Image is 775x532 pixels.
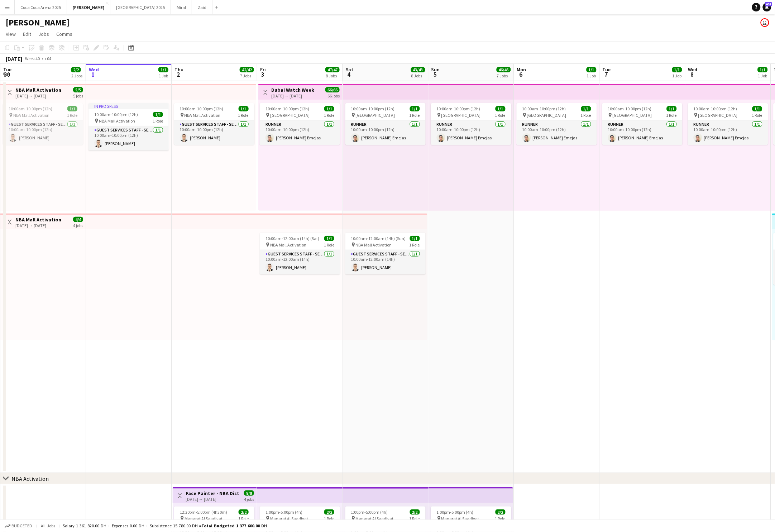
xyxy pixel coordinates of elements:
button: [GEOGRAPHIC_DATA] 2025 [110,0,171,14]
div: 4 jobs [244,496,254,502]
span: 1 Role [752,112,762,118]
span: 1/1 [239,106,249,111]
span: [GEOGRAPHIC_DATA] [613,112,652,118]
div: Salary 1 361 820.00 DH + Expenses 0.00 DH + Subsistence 15 780.00 DH = [63,523,267,529]
app-job-card: 10:00am-12:00am (14h) (Sun)1/1 NBA Mall Activation1 RoleGuest Services Staff - Senior1/110:00am-1... [345,233,426,274]
span: 2/2 [71,67,81,72]
div: 7 Jobs [240,73,254,78]
span: Fri [260,66,266,73]
span: 10:00am-10:00pm (12h) [694,106,737,111]
span: Manarat Al Saadiyat [185,516,223,521]
span: Sun [431,66,440,73]
span: 6 [516,70,526,78]
span: 46/46 [497,67,511,72]
span: NBA Mall Activation [185,112,221,118]
span: 1/1 [496,106,506,111]
span: 2 [173,70,183,78]
div: 1 Job [758,73,767,78]
span: Manarat Al Saadiyat [356,516,394,521]
span: 1 Role [581,112,591,118]
button: Budgeted [4,522,33,530]
span: Mon [517,66,526,73]
span: 1 Role [410,516,420,521]
app-job-card: In progress10:00am-10:00pm (12h)1/1 NBA Mall Activation1 RoleGuest Services Staff - Senior1/110:0... [88,103,169,150]
span: 1/1 [587,67,597,72]
span: 1 Role [153,118,163,124]
h3: Dubai Watch Week [271,87,314,93]
div: 1 Job [587,73,596,78]
div: 1 Job [159,73,168,78]
app-job-card: 10:00am-10:00pm (12h)1/1 [GEOGRAPHIC_DATA]1 RoleRunner1/110:00am-10:00pm (12h)[PERSON_NAME] Emejas [260,103,340,145]
div: [DATE] → [DATE] [271,93,314,99]
div: 10:00am-10:00pm (12h)1/1 [GEOGRAPHIC_DATA]1 RoleRunner1/110:00am-10:00pm (12h)[PERSON_NAME] Emejas [431,103,511,145]
div: 4 jobs [73,222,83,228]
span: 10:00am-10:00pm (12h) [437,106,480,111]
span: Budgeted [11,524,32,529]
span: 1 Role [324,242,334,248]
span: 47/47 [325,67,340,72]
h3: NBA Mall Activation [15,216,61,223]
span: Wed [688,66,698,73]
span: Wed [89,66,99,73]
div: 10:00am-10:00pm (12h)1/1 [GEOGRAPHIC_DATA]1 RoleRunner1/110:00am-10:00pm (12h)[PERSON_NAME] Emejas [345,103,426,145]
span: 10:00am-10:00pm (12h) [9,106,52,111]
span: 1/1 [67,106,77,111]
span: 5 [430,70,440,78]
span: 8/8 [244,490,254,496]
app-card-role: Runner1/110:00am-10:00pm (12h)[PERSON_NAME] Emejas [431,120,511,145]
span: 10:00am-12:00am (14h) (Sat) [265,236,319,241]
span: [GEOGRAPHIC_DATA] [698,112,738,118]
app-job-card: 10:00am-10:00pm (12h)1/1 NBA Mall Activation1 RoleGuest Services Staff - Senior1/110:00am-10:00pm... [3,103,83,145]
span: Thu [174,66,183,73]
button: Zaid [192,0,212,14]
h3: Face Painter - NBA District 2025 [186,490,239,497]
span: 1:00pm-5:00pm (4h) [437,509,474,515]
div: 8 Jobs [411,73,425,78]
div: NBA Activation [11,475,49,482]
div: 5 jobs [73,92,83,99]
span: 10:00am-10:00pm (12h) [608,106,652,111]
div: 8 Jobs [326,73,339,78]
span: 10:00am-12:00am (14h) (Sun) [351,236,406,241]
span: 43/43 [411,67,425,72]
app-card-role: Guest Services Staff - Senior1/110:00am-12:00am (14h)[PERSON_NAME] [345,250,426,274]
span: 492 [765,2,772,6]
span: Edit [23,31,31,37]
span: 1 Role [324,516,334,521]
span: 10:00am-10:00pm (12h) [180,106,224,111]
app-job-card: 10:00am-10:00pm (12h)1/1 NBA Mall Activation1 RoleGuest Services Staff - Senior1/110:00am-10:00pm... [174,103,254,145]
span: 1 Role [324,112,334,118]
app-job-card: 10:00am-10:00pm (12h)1/1 [GEOGRAPHIC_DATA]1 RoleRunner1/110:00am-10:00pm (12h)[PERSON_NAME] Emejas [517,103,597,145]
span: 1 Role [238,516,249,521]
span: 5/5 [73,87,83,92]
span: [GEOGRAPHIC_DATA] [356,112,395,118]
span: Tue [3,66,11,73]
span: 1 Role [495,516,506,521]
span: Manarat Al Saadiyat [441,516,479,521]
div: 7 Jobs [497,73,511,78]
app-card-role: Runner1/110:00am-10:00pm (12h)[PERSON_NAME] Emejas [688,120,768,145]
span: 1/1 [410,106,420,111]
span: View [6,31,16,37]
app-card-role: Runner1/110:00am-10:00pm (12h)[PERSON_NAME] Emejas [602,120,683,145]
div: [DATE] → [DATE] [186,497,239,502]
div: 2 Jobs [71,73,82,78]
span: NBA Mall Activation [13,112,49,118]
span: 10:00am-10:00pm (12h) [94,112,138,117]
div: [DATE] → [DATE] [15,223,61,228]
span: 1 Role [238,112,249,118]
app-card-role: Guest Services Staff - Senior1/110:00am-10:00pm (12h)[PERSON_NAME] [3,120,83,145]
app-job-card: 10:00am-12:00am (14h) (Sat)1/1 NBA Mall Activation1 RoleGuest Services Staff - Senior1/110:00am-1... [260,233,340,274]
span: All jobs [39,523,57,529]
span: 12:30pm-5:00pm (4h30m) [180,509,227,515]
app-card-role: Runner1/110:00am-10:00pm (12h)[PERSON_NAME] Emejas [517,120,597,145]
a: Comms [53,29,75,39]
span: 10:00am-10:00pm (12h) [522,106,566,111]
a: Jobs [35,29,52,39]
app-card-role: Guest Services Staff - Senior1/110:00am-10:00pm (12h)[PERSON_NAME] [88,126,169,150]
span: [GEOGRAPHIC_DATA] [441,112,481,118]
